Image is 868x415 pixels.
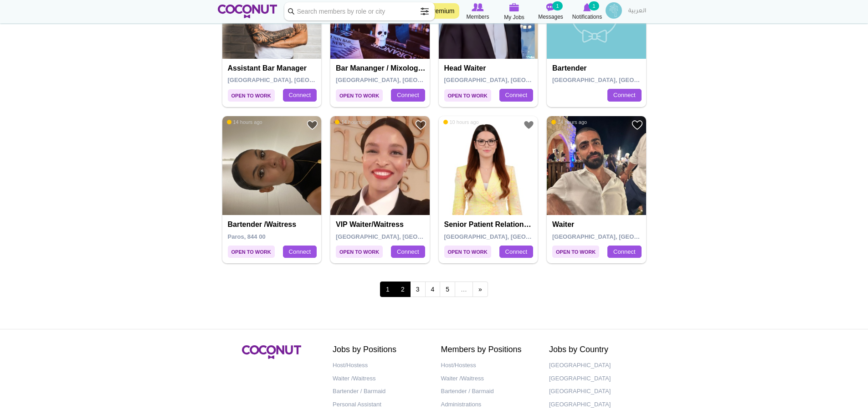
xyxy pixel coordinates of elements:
a: [GEOGRAPHIC_DATA] [549,372,644,385]
small: 1 [589,1,599,10]
img: Messages [546,3,555,11]
a: [GEOGRAPHIC_DATA] [549,359,644,372]
a: Connect [391,246,425,258]
span: Open to Work [552,246,599,258]
h2: Jobs by Positions [333,345,427,354]
span: Paros, 844 00 [228,233,266,240]
span: Open to Work [228,246,275,258]
span: 1 [380,282,395,297]
img: Home [218,5,277,18]
a: Waiter /Waitress [441,372,536,385]
a: Host/Hostess [333,359,427,372]
h4: bartender /waitress [228,220,318,229]
a: Go Premium [414,3,459,19]
a: Connect [283,246,317,258]
h4: Assistant bar manager [228,64,318,72]
a: Host/Hostess [441,359,536,372]
h2: Members by Positions [441,345,536,354]
a: Connect [283,89,317,102]
a: Notifications Notifications 1 [569,2,606,21]
span: [GEOGRAPHIC_DATA], [GEOGRAPHIC_DATA] [336,233,466,240]
span: [GEOGRAPHIC_DATA], [GEOGRAPHIC_DATA] [552,77,682,83]
span: [GEOGRAPHIC_DATA], [GEOGRAPHIC_DATA] [444,77,574,83]
h4: VIP Waiter/Waitress [336,220,426,229]
span: Members [466,12,489,21]
span: [GEOGRAPHIC_DATA], [GEOGRAPHIC_DATA] [444,233,574,240]
h2: Jobs by Country [549,345,644,354]
span: [GEOGRAPHIC_DATA], [GEOGRAPHIC_DATA] [552,233,682,240]
a: Bartender / Barmaid [333,385,427,398]
a: Messages Messages 1 [533,2,569,21]
a: Add to Favourites [415,119,426,131]
a: 4 [425,282,441,297]
span: My Jobs [504,13,524,22]
small: 1 [552,1,562,10]
h4: Senior Patient Relations Executive [444,220,535,229]
span: Notifications [572,12,602,21]
a: next › [473,282,488,297]
a: My Jobs My Jobs [496,2,533,22]
h4: Bartender [552,64,643,72]
a: 5 [440,282,455,297]
span: Open to Work [336,246,383,258]
h4: Bar Mananger / Mixologist / Bartender [336,64,426,72]
a: Browse Members Members [460,2,496,21]
span: 14 hours ago [227,119,262,125]
a: Personal Assistant [333,398,427,411]
span: 14 hours ago [551,119,587,125]
a: 3 [410,282,426,297]
h4: Head Waiter [444,64,535,72]
span: Open to Work [444,89,491,102]
a: Connect [607,246,641,258]
a: Waiter /Waitress [333,372,427,385]
a: Add to Favourites [523,119,534,131]
a: Connect [499,246,533,258]
a: Connect [607,89,641,102]
a: [GEOGRAPHIC_DATA] [549,398,644,411]
a: Connect [391,89,425,102]
input: Search members by role or city [284,2,435,20]
a: Add to Favourites [307,119,318,131]
a: Bartender / Barmaid [441,385,536,398]
h4: Waiter [552,220,643,229]
a: [GEOGRAPHIC_DATA] [549,385,644,398]
span: 10 hours ago [443,119,479,125]
span: Open to Work [228,89,275,102]
a: 2 [395,282,411,297]
span: Open to Work [336,89,383,102]
span: 14 hours ago [335,119,370,125]
span: Open to Work [444,246,491,258]
img: Browse Members [472,3,483,11]
span: [GEOGRAPHIC_DATA], [GEOGRAPHIC_DATA] [228,77,358,83]
a: العربية [624,2,651,20]
img: Notifications [583,3,591,11]
img: My Jobs [509,3,519,11]
span: … [455,282,473,297]
span: [GEOGRAPHIC_DATA], [GEOGRAPHIC_DATA] [336,77,466,83]
a: Administrations [441,398,536,411]
a: Connect [499,89,533,102]
img: Coconut [242,345,301,359]
a: Add to Favourites [632,119,643,131]
span: Messages [538,12,563,21]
